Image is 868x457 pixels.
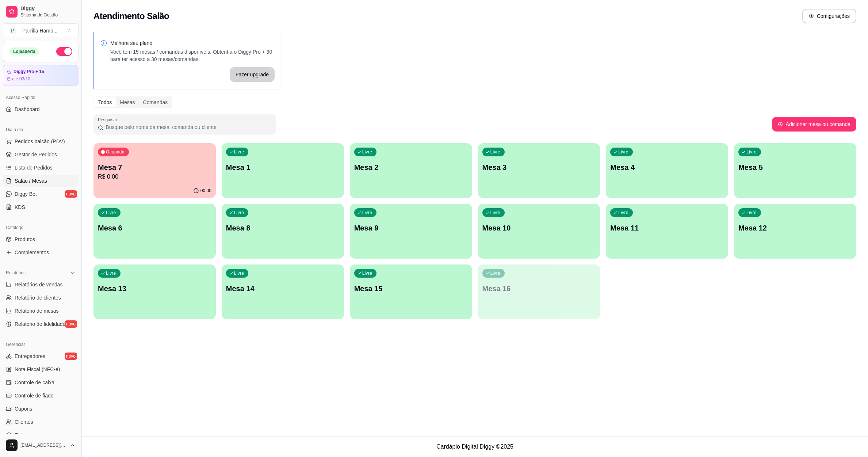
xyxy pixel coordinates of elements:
p: Livre [106,210,116,216]
p: Mesa 3 [482,162,596,172]
span: Controle de caixa [15,379,54,386]
p: Livre [234,210,244,216]
span: Lista de Pedidos [15,164,53,171]
div: Loja aberta [9,47,39,56]
div: Mesas [116,97,139,107]
a: Relatório de clientes [3,292,79,304]
p: Mesa 5 [738,162,852,172]
p: Livre [490,270,501,276]
span: Clientes [15,418,33,426]
button: LivreMesa 4 [606,143,728,198]
p: Mesa 1 [226,162,340,172]
p: Mesa 12 [738,223,852,233]
span: Diggy Bot [15,190,37,198]
p: Melhore seu plano [110,39,275,47]
button: LivreMesa 8 [222,204,344,259]
p: Livre [490,210,501,216]
p: Mesa 14 [226,283,340,294]
span: Pedidos balcão (PDV) [15,138,65,145]
button: Pedidos balcão (PDV) [3,136,79,147]
button: LivreMesa 15 [350,264,472,319]
p: Livre [234,149,244,155]
p: Livre [490,149,501,155]
button: LivreMesa 2 [350,143,472,198]
p: Mesa 8 [226,223,340,233]
p: Livre [362,210,372,216]
a: Controle de caixa [3,377,79,388]
button: LivreMesa 16 [478,264,600,319]
article: Diggy Pro + 15 [14,69,44,75]
div: Todos [94,97,116,107]
p: R$ 0,00 [98,172,211,181]
span: Estoque [15,431,33,439]
a: Entregadoresnovo [3,350,79,362]
button: LivreMesa 11 [606,204,728,259]
p: Livre [106,270,116,276]
p: Livre [362,149,372,155]
p: Livre [746,149,757,155]
p: Mesa 13 [98,283,211,294]
p: Mesa 10 [482,223,596,233]
button: Fazer upgrade [230,67,275,82]
p: Mesa 2 [354,162,468,172]
a: KDS [3,201,79,213]
span: Relatório de mesas [15,307,59,315]
span: Complementos [15,249,49,256]
a: Controle de fiado [3,390,79,401]
button: Alterar Status [56,47,72,56]
a: Complementos [3,247,79,258]
p: Livre [746,210,757,216]
span: [EMAIL_ADDRESS][DOMAIN_NAME] [20,442,67,448]
span: Relatórios [6,270,26,276]
a: Relatórios de vendas [3,279,79,290]
a: Nota Fiscal (NFC-e) [3,363,79,375]
a: DiggySistema de Gestão [3,3,79,20]
a: Salão / Mesas [3,175,79,187]
span: Gestor de Pedidos [15,151,57,158]
div: Dia a dia [3,124,79,136]
h2: Atendimento Salão [93,10,169,22]
span: Relatório de clientes [15,294,61,301]
a: Diggy Botnovo [3,188,79,200]
span: P [9,27,16,34]
span: Nota Fiscal (NFC-e) [15,366,60,373]
button: LivreMesa 10 [478,204,600,259]
span: KDS [15,203,25,211]
a: Lista de Pedidos [3,162,79,174]
p: Ocupada [106,149,125,155]
div: Comandas [139,97,172,107]
p: Livre [618,149,628,155]
a: Relatório de mesas [3,305,79,317]
button: LivreMesa 9 [350,204,472,259]
button: LivreMesa 14 [222,264,344,319]
footer: Cardápio Digital Diggy © 2025 [82,436,868,457]
span: Sistema de Gestão [20,12,76,18]
span: Cupons [15,405,32,412]
a: Relatório de fidelidadenovo [3,318,79,330]
p: Mesa 4 [610,162,724,172]
p: Mesa 15 [354,283,468,294]
article: até 03/10 [12,76,30,82]
p: Mesa 16 [482,283,596,294]
div: Catálogo [3,222,79,233]
button: LivreMesa 5 [734,143,856,198]
p: Livre [234,270,244,276]
a: Produtos [3,233,79,245]
button: OcupadaMesa 7R$ 0,0000:00 [93,143,216,198]
span: Dashboard [15,106,40,113]
button: LivreMesa 1 [222,143,344,198]
span: Relatório de fidelidade [15,320,65,328]
span: Entregadores [15,353,45,360]
div: Parrilla Hamb ... [22,27,57,34]
p: Mesa 11 [610,223,724,233]
label: Pesquisar [98,117,120,123]
span: Diggy [20,5,76,12]
p: Mesa 6 [98,223,211,233]
button: LivreMesa 13 [93,264,216,319]
button: [EMAIL_ADDRESS][DOMAIN_NAME] [3,437,79,454]
span: Produtos [15,236,35,243]
button: Select a team [3,23,79,38]
p: Mesa 7 [98,162,211,172]
div: Gerenciar [3,339,79,350]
